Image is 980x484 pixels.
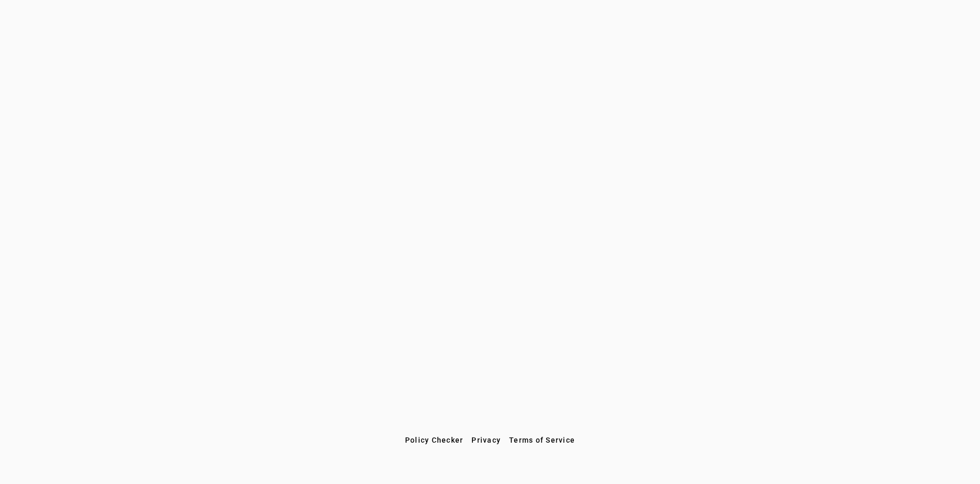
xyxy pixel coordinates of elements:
button: Policy Checker [401,431,468,449]
button: Privacy [467,431,505,449]
span: Terms of Service [509,436,575,444]
span: Policy Checker [405,436,464,444]
span: Privacy [471,436,501,444]
button: Terms of Service [505,431,579,449]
